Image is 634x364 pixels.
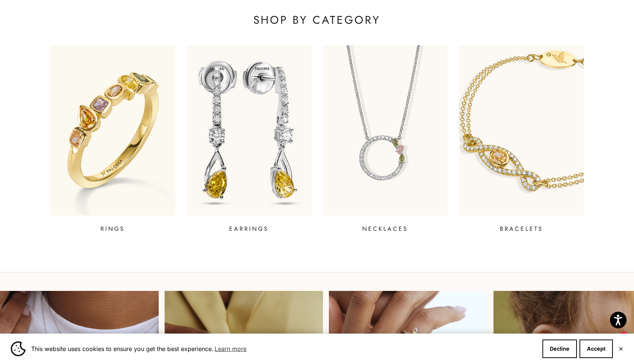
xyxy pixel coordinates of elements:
[542,340,577,358] button: Decline
[579,340,613,358] button: Accept
[11,341,26,356] img: Cookie banner
[500,224,543,233] p: BRACELETS
[50,45,175,233] a: RINGS
[31,343,536,354] span: This website uses cookies to ensure you get the best experience.
[50,13,584,27] p: SHOP BY CATEGORY
[362,224,408,233] p: NECKLACES
[618,347,623,351] button: Close
[459,45,584,233] a: BRACELETS
[186,45,311,233] a: EARRINGS
[229,224,269,233] p: EARRINGS
[100,224,125,233] p: RINGS
[214,343,248,354] a: Learn more
[323,45,448,233] a: NECKLACES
